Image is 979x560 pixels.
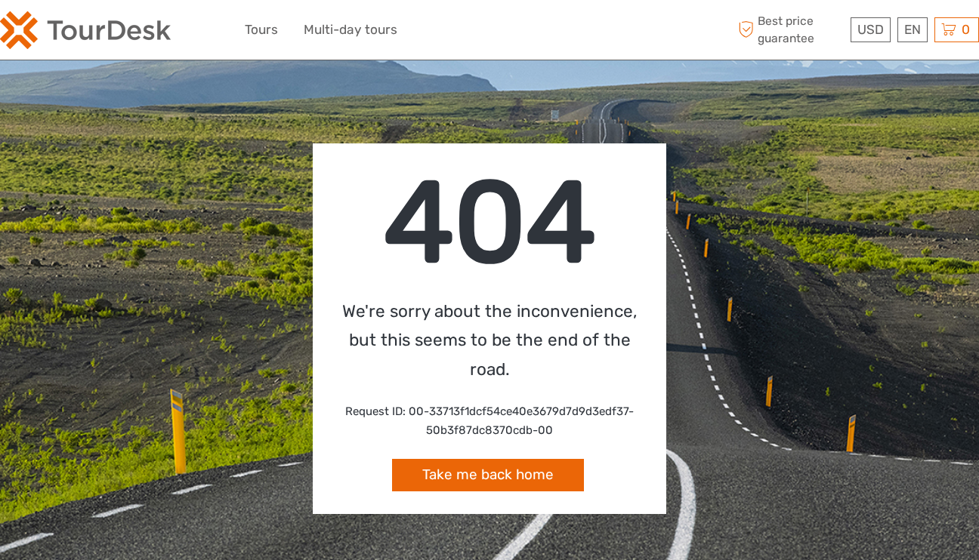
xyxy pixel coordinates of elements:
a: Tours [245,19,278,41]
a: Multi-day tours [304,19,397,41]
p: 404 [335,166,644,279]
span: USD [857,22,884,37]
p: We're sorry about the inconvenience, but this seems to be the end of the road. [335,297,644,384]
span: Best price guarantee [734,13,847,46]
a: Take me back home [392,459,584,491]
div: EN [897,17,928,42]
p: Request ID: 00-33713f1dcf54ce40e3679d7d9d3edf37-50b3f87dc8370cdb-00 [335,402,644,441]
span: 0 [959,22,972,37]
